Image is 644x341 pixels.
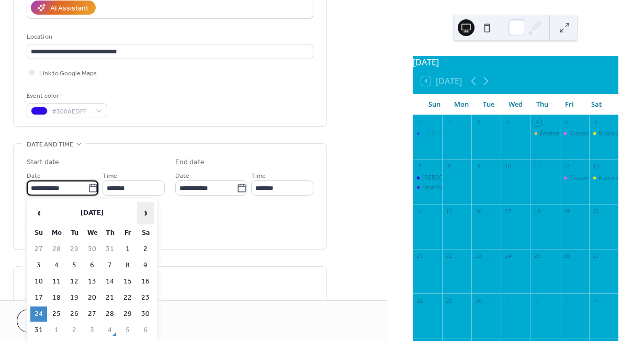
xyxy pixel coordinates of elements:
div: 22 [445,252,453,260]
div: 5 [563,118,571,126]
div: [DATE] [413,56,618,69]
div: Masonville Market [569,129,623,138]
td: 8 [119,258,136,273]
div: 1 [445,118,453,126]
div: 23 [474,252,482,260]
th: Su [30,225,47,241]
td: 9 [137,258,154,273]
div: 15 [445,207,453,215]
div: Event color [27,90,105,101]
div: 12 [563,163,571,170]
div: Watford Summer Market [539,129,612,138]
span: Date and time [27,139,73,150]
td: 1 [119,242,136,257]
div: 13 [592,163,600,170]
td: 11 [48,274,65,289]
div: 3 [504,118,512,126]
td: 12 [66,274,83,289]
th: Fr [119,225,136,241]
td: 26 [66,306,83,322]
div: 27 [592,252,600,260]
div: 31 [416,118,424,126]
td: 5 [66,258,83,273]
div: 1 [504,297,512,304]
td: 22 [119,290,136,305]
span: › [138,202,153,223]
div: Stratford Sunday Market [413,183,442,192]
div: Komoka Community Market [589,129,618,138]
div: Masonville Market [560,129,589,138]
div: 9 [474,163,482,170]
td: 14 [101,274,118,289]
th: Tu [66,225,83,241]
td: 1 [48,323,65,338]
td: 25 [48,306,65,322]
button: Cancel [17,309,81,333]
td: 6 [137,323,154,338]
td: 2 [66,323,83,338]
div: 11 [533,163,541,170]
th: Th [101,225,118,241]
div: 16 [474,207,482,215]
div: 17 [504,207,512,215]
div: [PERSON_NAME] Farmers Market [422,129,520,138]
div: 26 [563,252,571,260]
div: Mon [448,94,475,115]
td: 4 [48,258,65,273]
td: 21 [101,290,118,305]
td: 13 [84,274,100,289]
td: 20 [84,290,100,305]
span: Time [103,170,117,181]
td: 6 [84,258,100,273]
div: 21 [416,252,424,260]
td: 27 [30,242,47,257]
div: Wed [502,94,529,115]
td: 23 [137,290,154,305]
div: Thu [529,94,556,115]
td: 16 [137,274,154,289]
span: Time [251,170,266,181]
div: 20 [592,207,600,215]
div: End date [175,157,205,168]
div: 24 [504,252,512,260]
td: 3 [84,323,100,338]
span: Date [27,170,41,181]
div: 2 [533,297,541,304]
div: Masonville Market [560,174,589,183]
td: 2 [137,242,154,257]
td: 18 [48,290,65,305]
div: Sat [583,94,610,115]
div: 19 [563,207,571,215]
td: 30 [137,306,154,322]
div: 4 [533,118,541,126]
div: 7 [416,163,424,170]
div: 4 [592,297,600,304]
div: 3 [563,297,571,304]
th: Mo [48,225,65,241]
th: [DATE] [48,202,136,224]
div: 25 [533,252,541,260]
td: 27 [84,306,100,322]
td: 24 [30,306,47,322]
div: Start date [27,157,59,168]
div: 14 [416,207,424,215]
div: 2 [474,118,482,126]
div: 8 [445,163,453,170]
td: 29 [119,306,136,322]
td: 19 [66,290,83,305]
td: 28 [48,242,65,257]
div: AI Assistant [50,3,88,14]
th: Sa [137,225,154,241]
div: Dutton Farmers Market [413,174,442,183]
td: 17 [30,290,47,305]
div: Location [27,31,311,42]
div: 6 [592,118,600,126]
div: Masonville Market [569,174,623,183]
td: 29 [66,242,83,257]
span: #300AEDFF [52,106,91,117]
span: Link to Google Maps [39,68,97,79]
td: 10 [30,274,47,289]
div: 18 [533,207,541,215]
th: We [84,225,100,241]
